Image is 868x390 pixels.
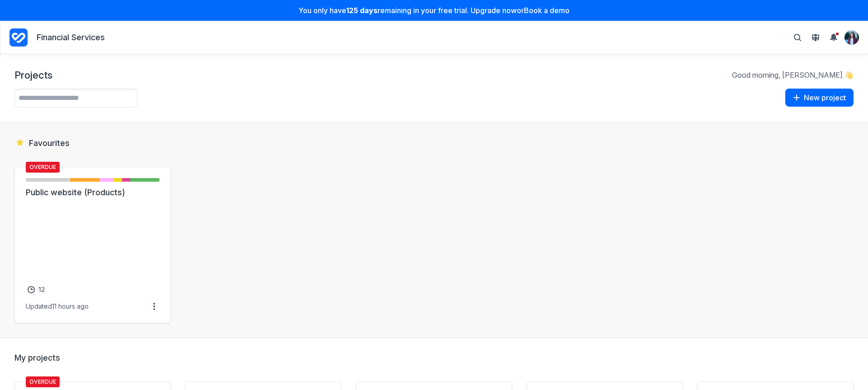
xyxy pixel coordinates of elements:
p: Good morning, [PERSON_NAME] 👋 [732,70,854,80]
span: Overdue [26,376,60,387]
img: Your avatar [844,30,859,45]
a: New project [785,89,854,108]
a: Project Dashboard [9,27,28,48]
a: 12 [26,284,47,295]
button: Toggle search bar [790,30,805,45]
summary: View Notifications [826,30,844,45]
button: New project [785,89,854,107]
button: View People & Groups [808,30,823,45]
span: Overdue [26,162,60,173]
h2: My projects [14,352,854,363]
p: You only have remaining in your free trial. Upgrade now or Book a demo [5,5,863,15]
h2: Favourites [14,137,854,149]
summary: View profile menu [844,30,859,45]
a: Public website (Products) [26,187,160,198]
strong: 125 days [346,6,377,15]
h1: Projects [14,69,52,81]
div: Updated 11 hours ago [26,302,89,310]
p: Financial Services [37,32,105,43]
